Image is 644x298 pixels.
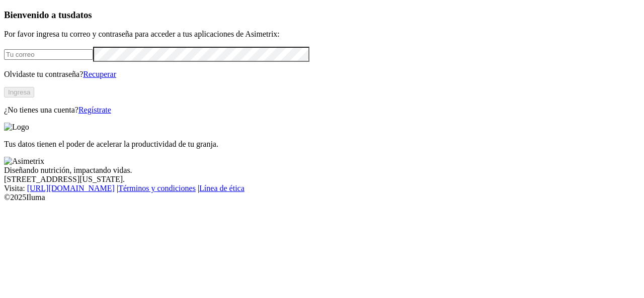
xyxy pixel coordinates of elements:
[118,184,196,192] a: Términos y condiciones
[199,184,245,192] a: Línea de ética
[4,166,640,175] div: Diseñando nutrición, impactando vidas.
[4,10,640,21] h3: Bienvenido a tus
[4,30,640,39] p: Por favor ingresa tu correo y contraseña para acceder a tus aplicaciones de Asimetrix:
[83,70,116,78] a: Recuperar
[27,184,115,192] a: [URL][DOMAIN_NAME]
[4,184,640,193] div: Visita : | |
[4,106,640,115] p: ¿No tienes una cuenta?
[4,70,640,79] p: Olvidaste tu contraseña?
[70,10,92,20] span: datos
[4,49,93,60] input: Tu correo
[4,193,640,202] div: © 2025 Iluma
[4,140,640,149] p: Tus datos tienen el poder de acelerar la productividad de tu granja.
[4,157,44,166] img: Asimetrix
[4,87,34,97] button: Ingresa
[78,106,111,114] a: Regístrate
[4,175,640,184] div: [STREET_ADDRESS][US_STATE].
[4,123,29,132] img: Logo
